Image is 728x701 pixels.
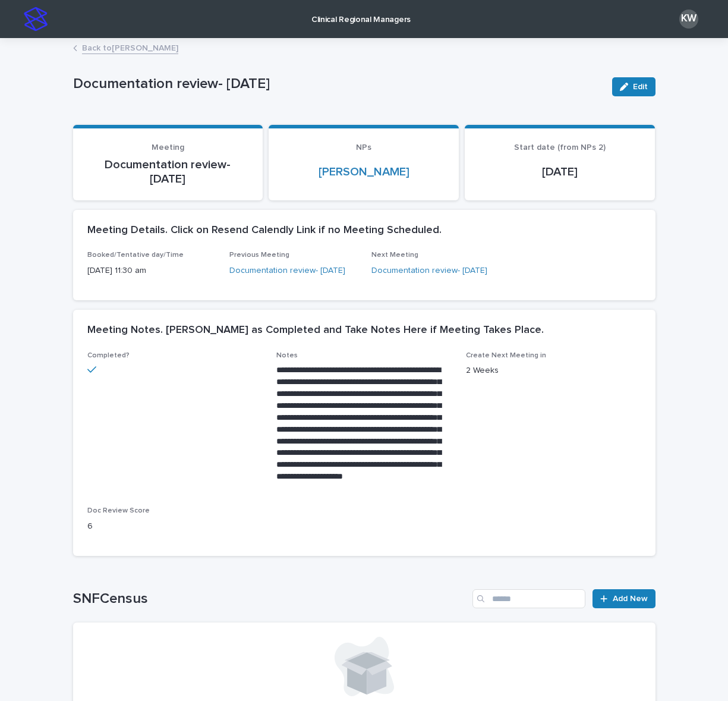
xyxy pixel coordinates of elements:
[371,265,487,277] a: Documentation review- [DATE]
[276,352,298,359] span: Notes
[479,165,641,179] p: [DATE]
[319,165,409,179] a: [PERSON_NAME]
[679,10,698,29] div: KW
[593,589,655,608] a: Add New
[73,590,468,608] h1: SNFCensus
[73,76,603,93] p: Documentation review- [DATE]
[87,265,215,277] p: [DATE] 11:30 am
[633,83,648,91] span: Edit
[466,352,546,359] span: Create Next Meeting in
[514,143,606,152] span: Start date (from NPs 2)
[229,265,345,277] a: Documentation review- [DATE]
[612,77,655,96] button: Edit
[87,252,184,259] span: Booked/Tentative day/Time
[87,352,130,359] span: Completed?
[82,40,178,54] a: Back to[PERSON_NAME]
[87,520,263,533] p: 6
[87,507,150,514] span: Doc Review Score
[87,158,249,186] p: Documentation review- [DATE]
[356,143,371,152] span: NPs
[24,7,48,31] img: stacker-logo-s-only.png
[87,224,442,237] h2: Meeting Details. Click on Resend Calendly Link if no Meeting Scheduled.
[87,324,544,337] h2: Meeting Notes. [PERSON_NAME] as Completed and Take Notes Here if Meeting Takes Place.
[466,364,641,377] p: 2 Weeks
[152,143,184,152] span: Meeting
[472,589,585,608] input: Search
[371,252,418,259] span: Next Meeting
[229,252,289,259] span: Previous Meeting
[613,595,648,603] span: Add New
